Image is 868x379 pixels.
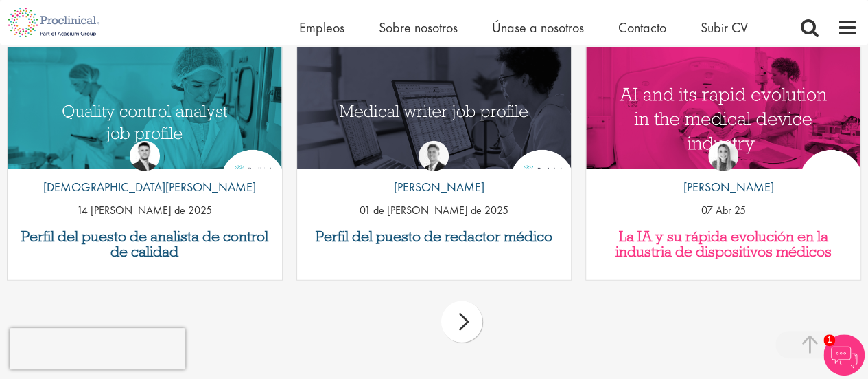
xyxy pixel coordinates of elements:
font: La IA y su rápida evolución en la industria de dispositivos médicos [615,227,831,261]
font: [PERSON_NAME] [394,179,484,195]
font: 1 [827,335,832,345]
font: [PERSON_NAME] [683,179,773,195]
a: Empleos [299,19,344,36]
img: Perfil del puesto de redactor médico [297,47,572,191]
a: La IA y su rápida evolución en la industria de dispositivos médicos [593,229,854,259]
font: 14 [PERSON_NAME] de 2025 [77,203,212,217]
img: Chatbot [823,334,865,376]
img: George Watson [419,141,449,171]
a: Perfil del puesto de redactor médico [304,229,565,244]
a: Josué Godden [DEMOGRAPHIC_DATA][PERSON_NAME] [33,141,256,203]
a: Hannah Burke [PERSON_NAME] [672,141,773,203]
a: Enlace a una publicación [586,47,860,169]
a: Enlace a una publicación [8,47,282,169]
font: 07 Abr 25 [701,203,745,217]
img: Josué Godden [130,141,160,171]
img: Hannah Burke [708,141,738,171]
img: perfil del puesto de analista de control de calidad [8,47,282,191]
font: [DEMOGRAPHIC_DATA][PERSON_NAME] [43,179,256,195]
font: 01 de [PERSON_NAME] de 2025 [360,203,508,217]
font: Perfil del puesto de analista de control de calidad [21,227,268,261]
a: Enlace a una publicación [297,47,572,169]
a: Sobre nosotros [379,19,458,36]
font: Perfil del puesto de redactor médico [316,227,552,246]
a: Contacto [618,19,666,36]
a: George Watson [PERSON_NAME] [384,141,484,203]
img: La IA y su impacto en la industria de dispositivos médicos | Proclinical [586,47,860,191]
a: Perfil del puesto de analista de control de calidad [14,229,275,259]
a: Subir CV [701,19,748,36]
a: Únase a nosotros [492,19,584,36]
